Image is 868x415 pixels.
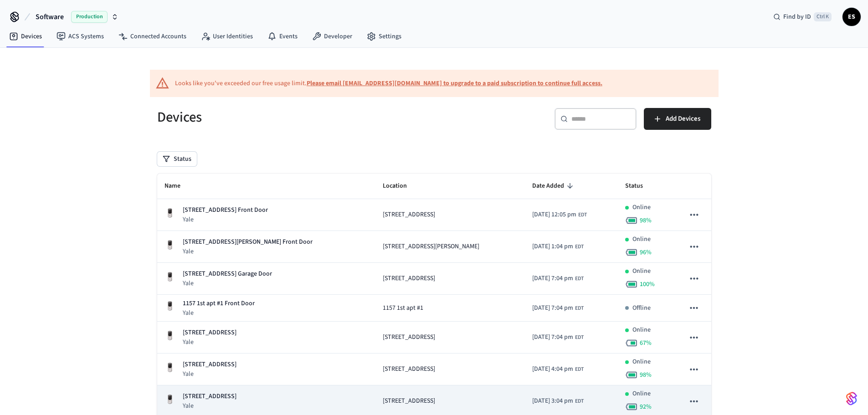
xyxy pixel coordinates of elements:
[644,108,711,130] button: Add Devices
[2,28,49,45] a: Devices
[383,396,435,406] span: [STREET_ADDRESS]
[183,392,236,401] p: [STREET_ADDRESS]
[640,402,652,411] span: 92 %
[575,333,584,342] span: EDT
[183,279,272,288] p: Yale
[164,272,175,282] img: Yale Assure Touchscreen Wifi Smart Lock, Satin Nickel, Front
[49,28,111,45] a: ACS Systems
[575,397,584,405] span: EDT
[164,330,175,341] img: Yale Assure Touchscreen Wifi Smart Lock, Satin Nickel, Front
[846,391,857,406] img: SeamLogoGradient.69752ec5.svg
[640,216,652,225] span: 98 %
[640,370,652,379] span: 98 %
[578,211,587,219] span: EDT
[532,210,587,220] div: America/New_York
[532,242,584,251] div: America/New_York
[666,113,700,125] span: Add Devices
[532,274,573,283] span: [DATE] 7:04 pm
[183,205,268,215] p: [STREET_ADDRESS] Front Door
[632,303,651,313] p: Offline
[632,203,651,212] p: Online
[632,325,651,335] p: Online
[183,215,268,224] p: Yale
[814,12,832,21] span: Ctrl K
[575,304,584,313] span: EDT
[640,248,652,257] span: 96 %
[183,247,313,256] p: Yale
[183,308,255,318] p: Yale
[383,333,435,342] span: [STREET_ADDRESS]
[183,328,236,338] p: [STREET_ADDRESS]
[305,28,360,45] a: Developer
[157,108,429,127] h5: Devices
[183,360,236,369] p: [STREET_ADDRESS]
[164,362,175,373] img: Yale Assure Touchscreen Wifi Smart Lock, Satin Nickel, Front
[532,396,573,406] span: [DATE] 3:04 pm
[383,179,419,193] span: Location
[164,240,175,251] img: Yale Assure Touchscreen Wifi Smart Lock, Satin Nickel, Front
[575,243,584,251] span: EDT
[640,280,655,289] span: 100 %
[532,274,584,283] div: America/New_York
[640,338,652,348] span: 67 %
[164,208,175,219] img: Yale Assure Touchscreen Wifi Smart Lock, Satin Nickel, Front
[632,389,651,399] p: Online
[532,364,573,374] span: [DATE] 4:04 pm
[625,179,655,193] span: Status
[532,333,573,342] span: [DATE] 7:04 pm
[111,28,194,45] a: Connected Accounts
[164,394,175,405] img: Yale Assure Touchscreen Wifi Smart Lock, Satin Nickel, Front
[783,12,811,21] span: Find by ID
[183,338,236,347] p: Yale
[575,365,584,374] span: EDT
[36,11,64,22] span: Software
[383,303,423,313] span: 1157 1st apt #1
[575,275,584,283] span: EDT
[175,79,602,88] div: Looks like you've exceeded our free usage limit.
[383,210,435,220] span: [STREET_ADDRESS]
[532,242,573,251] span: [DATE] 1:04 pm
[183,369,236,379] p: Yale
[532,303,573,313] span: [DATE] 7:04 pm
[157,152,197,166] button: Status
[260,28,305,45] a: Events
[632,235,651,244] p: Online
[842,8,861,26] button: ES
[532,179,576,193] span: Date Added
[632,266,651,276] p: Online
[164,301,175,312] img: Yale Assure Touchscreen Wifi Smart Lock, Satin Nickel, Front
[71,11,108,23] span: Production
[183,299,255,308] p: 1157 1st apt #1 Front Door
[532,210,576,220] span: [DATE] 12:05 pm
[383,242,479,251] span: [STREET_ADDRESS][PERSON_NAME]
[766,9,839,25] div: Find by IDCtrl K
[183,269,272,279] p: [STREET_ADDRESS] Garage Door
[383,364,435,374] span: [STREET_ADDRESS]
[532,396,584,406] div: America/New_York
[164,179,192,193] span: Name
[307,79,602,88] a: Please email [EMAIL_ADDRESS][DOMAIN_NAME] to upgrade to a paid subscription to continue full access.
[383,274,435,283] span: [STREET_ADDRESS]
[632,357,651,367] p: Online
[532,364,584,374] div: America/New_York
[183,237,313,247] p: [STREET_ADDRESS][PERSON_NAME] Front Door
[360,28,409,45] a: Settings
[183,401,236,410] p: Yale
[532,333,584,342] div: America/New_York
[532,303,584,313] div: America/New_York
[194,28,260,45] a: User Identities
[843,9,860,25] span: ES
